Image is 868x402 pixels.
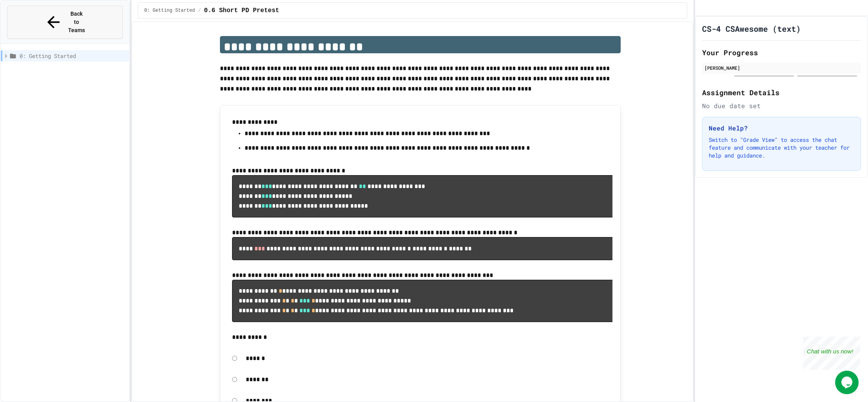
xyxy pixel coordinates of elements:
iframe: chat widget [835,371,860,394]
span: 0.6 Short PD Pretest [204,6,279,15]
span: 0: Getting Started [20,52,126,60]
h3: Need Help? [709,123,854,133]
div: [PERSON_NAME] [704,64,859,71]
span: 0: Getting Started [144,7,195,14]
p: Switch to "Grade View" to access the chat feature and communicate with your teacher for help and ... [709,136,854,159]
h2: Assignment Details [702,87,861,98]
span: Back to Teams [67,10,86,34]
div: No due date set [702,101,861,110]
h1: CS-4 CSAwesome (text) [702,23,801,34]
span: / [198,7,201,14]
iframe: chat widget [803,337,860,370]
h2: Your Progress [702,47,861,58]
button: Back to Teams [7,5,123,39]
